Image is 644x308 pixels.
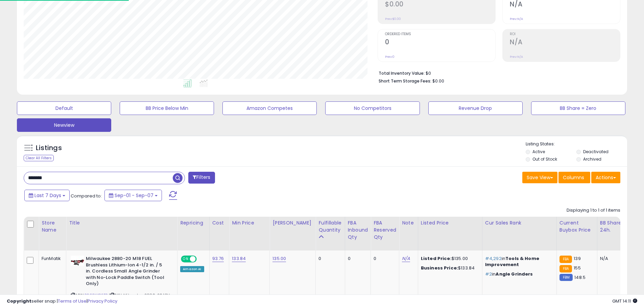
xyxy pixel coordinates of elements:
[526,141,627,147] p: Listing States:
[385,38,495,47] h2: 0
[574,255,580,262] span: 139
[85,292,108,298] a: B09RX4R3TR
[485,271,551,277] p: in
[318,219,342,234] div: Fulfillable Quantity
[385,55,395,59] small: Prev: 0
[532,149,545,155] label: Active
[600,256,622,262] div: N/A
[24,190,70,201] button: Last 7 Days
[485,219,554,227] div: Cur Sales Rank
[583,156,601,162] label: Archived
[574,265,580,271] span: 155
[115,192,153,199] span: Sep-01 - Sep-07
[510,0,620,9] h2: N/A
[272,219,313,227] div: [PERSON_NAME]
[563,174,584,181] span: Columns
[421,265,458,271] b: Business Price:
[485,256,551,268] p: in
[71,292,170,303] span: | SKU: Milwaukee 2880-20 18V 5inc Angle Grinder
[42,219,63,234] div: Store Name
[36,143,62,153] h5: Listings
[7,298,117,305] div: seller snap | |
[496,271,533,277] span: Angle Grinders
[379,78,431,84] b: Short Term Storage Fees:
[432,78,444,84] span: $0.00
[531,101,625,115] button: BB Share = Zero
[86,256,168,289] b: Milwaukee 2880-20 M18 FUEL Brushless Lithium-Ion 4-1/2 in. / 5 in. Cordless Small Angle Grinder w...
[559,256,572,263] small: FBA
[71,256,84,266] img: 31zChkZG5RL._SL40_.jpg
[559,265,572,273] small: FBA
[421,219,479,227] div: Listed Price
[485,255,502,262] span: #4,292
[232,255,246,262] a: 133.84
[559,274,573,281] small: FBM
[485,271,492,277] span: #2
[318,256,339,262] div: 0
[272,255,286,262] a: 135.00
[188,172,215,184] button: Filters
[180,266,204,272] div: Amazon AI
[222,101,317,115] button: Amazon Competes
[374,256,394,262] div: 0
[428,101,523,115] button: Revenue Drop
[510,55,523,59] small: Prev: N/A
[7,298,31,304] strong: Copyright
[522,172,557,183] button: Save View
[558,172,590,183] button: Columns
[583,149,609,155] label: Deactivated
[379,69,615,77] li: $0
[17,101,111,115] button: Default
[42,256,61,262] div: FunMatik
[510,32,620,36] span: ROI
[325,101,420,115] button: No Competitors
[532,156,557,162] label: Out of Stock
[591,172,620,183] button: Actions
[348,256,366,262] div: 0
[212,219,226,227] div: Cost
[212,255,224,262] a: 93.76
[24,155,54,161] div: Clear All Filters
[574,274,586,281] span: 148.5
[58,298,87,304] a: Terms of Use
[385,32,495,36] span: Ordered Items
[510,17,523,21] small: Prev: N/A
[182,256,190,262] span: ON
[402,219,415,227] div: Note
[232,219,267,227] div: Min Price
[104,190,162,201] button: Sep-01 - Sep-07
[385,17,401,21] small: Prev: $0.00
[385,0,495,9] h2: $0.00
[600,219,625,234] div: BB Share 24h.
[196,256,207,262] span: OFF
[71,193,102,199] span: Compared to:
[180,219,206,227] div: Repricing
[421,255,452,262] b: Listed Price:
[69,219,174,227] div: Title
[612,298,637,304] span: 2025-09-15 14:11 GMT
[559,219,594,234] div: Current Buybox Price
[421,265,477,271] div: $133.84
[485,255,539,268] span: Tools & Home Improvement
[567,207,620,214] div: Displaying 1 to 1 of 1 items
[88,298,117,304] a: Privacy Policy
[348,219,368,241] div: FBA inbound Qty
[379,70,425,76] b: Total Inventory Value:
[34,192,61,199] span: Last 7 Days
[120,101,214,115] button: BB Price Below Min
[510,38,620,47] h2: N/A
[17,118,111,132] button: Newview
[374,219,396,241] div: FBA Reserved Qty
[402,255,410,262] a: N/A
[421,256,477,262] div: $135.00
